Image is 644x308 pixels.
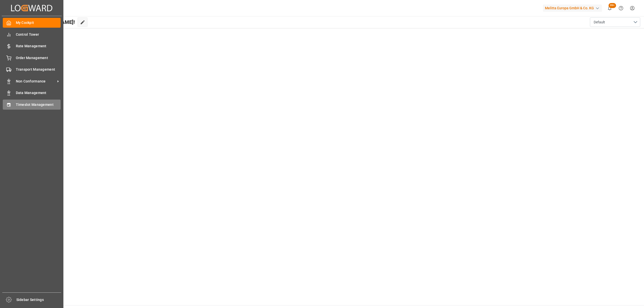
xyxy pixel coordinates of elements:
[3,88,61,98] a: Data Management
[3,41,61,51] a: Rate Management
[16,102,61,107] span: Timeslot Management
[16,32,61,37] span: Control Tower
[543,3,604,13] button: Melitta Europa GmbH & Co. KG
[3,53,61,63] a: Order Management
[590,17,640,27] button: open menu
[16,67,61,72] span: Transport Management
[16,55,61,61] span: Order Management
[594,20,605,25] span: Default
[16,43,61,49] span: Rate Management
[543,5,602,12] div: Melitta Europa GmbH & Co. KG
[16,79,56,84] span: Non Conformance
[3,29,61,39] a: Control Tower
[3,18,61,28] a: My Cockpit
[16,297,61,302] span: Sidebar Settings
[604,3,615,14] button: show 100 new notifications
[609,3,616,8] span: 99+
[3,65,61,74] a: Transport Management
[16,20,61,25] span: My Cockpit
[3,100,61,109] a: Timeslot Management
[16,90,61,96] span: Data Management
[615,3,627,14] button: Help Center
